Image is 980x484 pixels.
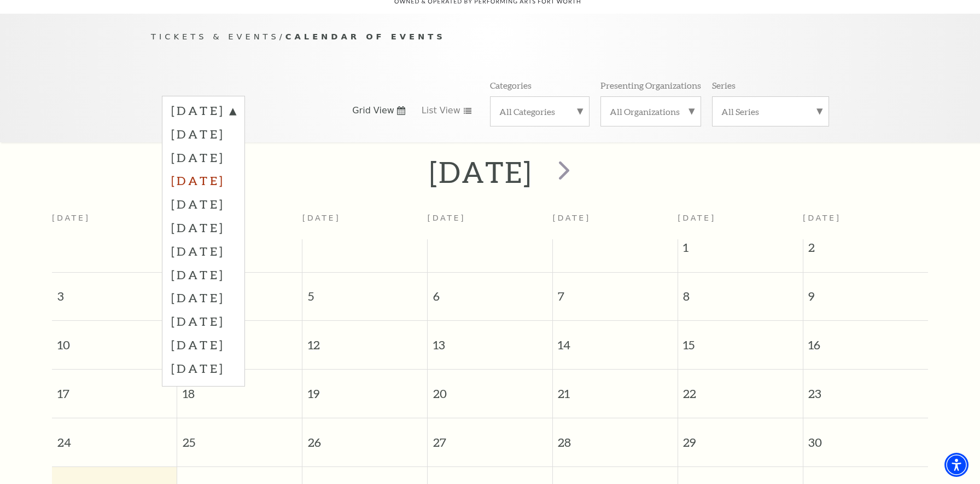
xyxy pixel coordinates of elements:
span: 9 [803,273,928,310]
label: [DATE] [171,102,236,122]
span: 17 [52,370,177,407]
label: [DATE] [171,122,236,146]
span: 12 [302,321,427,359]
span: Calendar of Events [285,32,446,41]
span: 14 [553,321,678,359]
div: Accessibility Menu [944,453,969,477]
span: 29 [678,418,803,456]
span: List View [422,105,460,117]
span: 28 [553,418,678,456]
label: [DATE] [171,286,236,309]
span: 6 [428,273,552,310]
p: Categories [490,79,532,91]
span: 18 [177,370,302,407]
label: [DATE] [171,192,236,216]
span: 13 [428,321,552,359]
span: 11 [177,321,302,359]
label: [DATE] [171,146,236,169]
label: All Series [721,106,820,117]
span: 27 [428,418,552,456]
span: 7 [553,273,678,310]
button: next [543,153,583,192]
span: 20 [428,370,552,407]
th: [DATE] [552,207,678,239]
span: [DATE] [803,214,841,222]
span: 5 [302,273,427,310]
label: [DATE] [171,239,236,263]
span: 3 [52,273,177,310]
label: [DATE] [171,216,236,239]
span: 23 [803,370,928,407]
span: 24 [52,418,177,456]
span: 25 [177,418,302,456]
span: 22 [678,370,803,407]
span: 2 [803,239,928,261]
span: 4 [177,273,302,310]
label: [DATE] [171,169,236,192]
label: [DATE] [171,333,236,356]
span: 30 [803,418,928,456]
label: All Organizations [610,106,692,117]
th: [DATE] [428,207,553,239]
span: [DATE] [678,214,716,222]
label: All Categories [499,106,580,117]
span: 21 [553,370,678,407]
span: 8 [678,273,803,310]
span: 26 [302,418,427,456]
span: 10 [52,321,177,359]
span: 15 [678,321,803,359]
th: [DATE] [52,207,177,239]
h2: [DATE] [429,154,533,189]
span: Grid View [352,105,394,117]
label: [DATE] [171,356,236,380]
p: / [151,30,829,44]
label: [DATE] [171,263,236,286]
p: Presenting Organizations [600,79,701,91]
span: 1 [678,239,803,261]
span: 16 [803,321,928,359]
p: Series [712,79,736,91]
span: 19 [302,370,427,407]
span: Tickets & Events [151,32,279,41]
th: [DATE] [177,207,302,239]
label: [DATE] [171,309,236,333]
th: [DATE] [302,207,428,239]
